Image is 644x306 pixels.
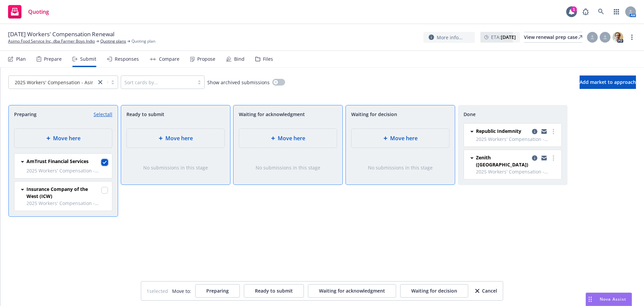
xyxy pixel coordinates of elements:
div: Plan [16,56,26,62]
span: Nova Assist [600,296,626,302]
a: copy logging email [531,127,539,136]
div: Compare [159,56,179,62]
span: Zenith ([GEOGRAPHIC_DATA]) [476,154,529,168]
div: Bind [234,56,245,62]
a: Asimo Food Service Inc, dba Farmer Boys Indio [8,38,95,44]
a: Quoting plans [100,38,126,44]
span: Republic Indemnity [476,127,521,135]
div: Files [263,56,273,62]
span: Add market to approach [580,79,636,85]
span: Move here [53,134,80,142]
span: Waiting for decision [351,111,397,118]
button: More info... [423,32,475,43]
a: View renewal prep case [524,32,582,43]
span: 2025 Workers' Compensation - Asimo Food Service Inc. [476,136,557,143]
span: Move here [165,134,193,142]
div: No submissions in this stage [132,164,219,171]
div: Cancel [475,285,497,297]
div: View renewal prep case [524,32,582,42]
button: Nova Assist [586,293,632,306]
a: copy logging email [540,127,548,136]
div: Propose [197,56,215,62]
div: Drag to move [586,293,594,306]
span: Quoting [28,9,49,14]
span: Waiting for acknowledgment [319,288,385,294]
a: Switch app [610,5,623,18]
div: Move here [351,129,449,148]
div: No submissions in this stage [357,164,444,171]
a: Report a Bug [579,5,592,18]
span: Preparing [14,111,37,118]
span: 1 selected [147,288,168,295]
a: copy logging email [531,154,539,162]
button: Waiting for decision [400,284,468,298]
div: Submit [80,56,96,62]
span: More info... [437,34,463,41]
span: Waiting for decision [411,288,457,294]
span: ETA : [491,34,516,41]
span: Move here [390,134,418,142]
span: 2025 Workers' Compensation - Asimo Food ... [12,79,93,86]
span: Show archived submissions [207,79,270,86]
div: No submissions in this stage [244,164,332,171]
span: Quoting plan [131,38,155,44]
span: Move here [278,134,305,142]
a: close [96,78,104,86]
span: [DATE] Workers' Compensation Renewal [8,30,114,38]
div: Move here [126,129,225,148]
span: Ready to submit [255,288,293,294]
strong: [DATE] [501,34,516,40]
img: photo [612,32,623,43]
span: 2025 Workers' Compensation - Asimo Food Service Inc. [26,167,108,174]
div: Responses [115,56,139,62]
button: Add market to approach [580,75,636,89]
span: Preparing [206,288,229,294]
button: Cancel [475,284,497,298]
span: AmTrust Financial Services [26,158,89,165]
button: Preparing [195,284,240,298]
a: more [549,154,557,162]
span: 2025 Workers' Compensation - Asimo Food Service Inc. [476,168,557,175]
div: Move here [14,129,112,148]
span: Ready to submit [126,111,164,118]
span: Done [464,111,476,118]
a: Quoting [5,2,52,21]
span: Waiting for acknowledgment [239,111,305,118]
div: 1 [571,6,577,12]
a: Select all [94,111,112,118]
a: more [628,33,636,41]
span: 2025 Workers' Compensation - Asimo Food ... [15,79,116,86]
button: Waiting for acknowledgment [308,284,396,298]
div: Move here [239,129,337,148]
a: more [549,127,557,136]
span: Move to: [172,288,191,295]
div: Prepare [44,56,62,62]
span: Insurance Company of the West (ICW) [26,186,100,200]
span: 2025 Workers' Compensation - Asimo Food Service Inc. [26,200,108,207]
button: Ready to submit [244,284,304,298]
a: Search [594,5,608,18]
a: copy logging email [540,154,548,162]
